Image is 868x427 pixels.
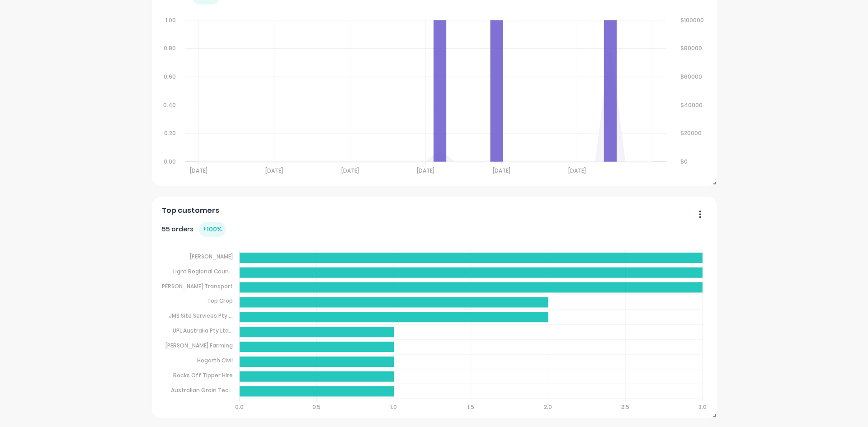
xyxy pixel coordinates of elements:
[197,357,233,364] tspan: Hogarth CIvil
[169,312,233,319] tspan: JMS Site Services Pty ...
[160,282,233,290] tspan: [PERSON_NAME] Transport
[162,205,219,216] span: Top customers
[681,73,703,80] tspan: $60000
[235,403,243,411] tspan: 0.0
[417,167,435,174] tspan: [DATE]
[171,386,233,394] tspan: Australian Grain Tec...
[164,73,176,80] tspan: 0.60
[390,403,397,411] tspan: 1.0
[681,129,702,137] tspan: $20000
[162,222,226,237] div: 55 orders
[681,44,703,52] tspan: $80000
[265,167,283,174] tspan: [DATE]
[341,167,359,174] tspan: [DATE]
[569,167,586,174] tspan: [DATE]
[164,129,176,137] tspan: 0.20
[493,167,510,174] tspan: [DATE]
[622,403,630,411] tspan: 2.5
[190,253,233,260] tspan: [PERSON_NAME]
[207,297,233,305] tspan: Top Crop
[173,267,233,275] tspan: Light Regional Coun...
[173,371,233,379] tspan: Rocks Off Tipper Hire
[164,44,176,52] tspan: 0.80
[189,167,207,174] tspan: [DATE]
[544,403,552,411] tspan: 2.0
[165,342,233,349] tspan: [PERSON_NAME] Farming
[199,222,226,237] div: + 100 %
[312,403,321,411] tspan: 0.5
[165,16,176,24] tspan: 1.00
[681,158,688,165] tspan: $0
[699,403,707,411] tspan: 3.0
[163,101,176,109] tspan: 0.40
[467,403,474,411] tspan: 1.5
[681,101,703,109] tspan: $40000
[164,158,176,165] tspan: 0.00
[681,16,704,24] tspan: $100000
[173,327,233,334] tspan: UPL Australia Pty Ltd...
